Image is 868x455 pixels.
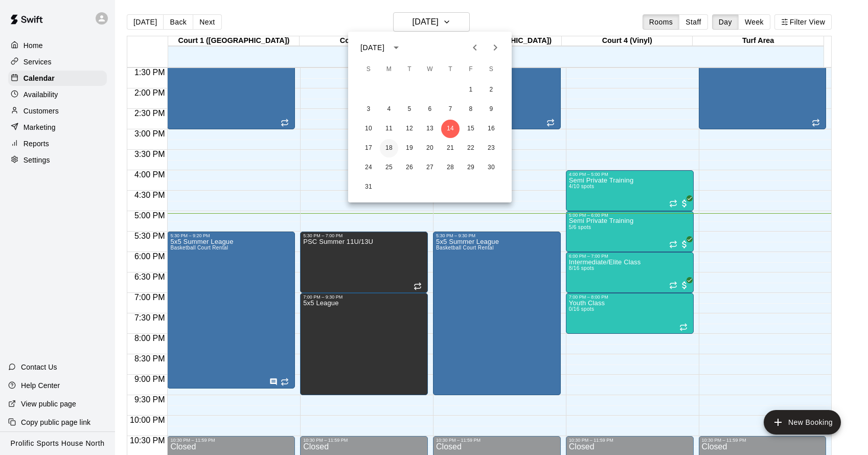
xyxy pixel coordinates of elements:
button: 1 [462,81,480,99]
button: 7 [441,100,460,119]
span: Friday [462,59,480,80]
button: 12 [400,120,419,138]
button: 22 [462,139,480,157]
button: 8 [462,100,480,119]
button: Next month [485,37,506,58]
button: 16 [482,120,500,138]
button: 29 [462,158,480,177]
button: calendar view is open, switch to year view [387,39,405,56]
button: 24 [359,158,378,177]
button: Previous month [465,37,485,58]
button: 20 [421,139,439,157]
button: 5 [400,100,419,119]
button: 2 [482,81,500,99]
button: 23 [482,139,500,157]
button: 13 [421,120,439,138]
div: [DATE] [360,42,384,53]
button: 10 [359,120,378,138]
button: 15 [462,120,480,138]
button: 17 [359,139,378,157]
span: Monday [380,59,398,80]
span: Tuesday [400,59,419,80]
button: 14 [441,120,460,138]
button: 9 [482,100,500,119]
button: 25 [380,158,398,177]
span: Wednesday [421,59,439,80]
button: 6 [421,100,439,119]
span: Thursday [441,59,460,80]
button: 11 [380,120,398,138]
button: 3 [359,100,378,119]
button: 18 [380,139,398,157]
span: Saturday [482,59,500,80]
button: 30 [482,158,500,177]
button: 19 [400,139,419,157]
button: 28 [441,158,460,177]
button: 21 [441,139,460,157]
button: 4 [380,100,398,119]
button: 26 [400,158,419,177]
button: 27 [421,158,439,177]
span: Sunday [359,59,378,80]
button: 31 [359,178,378,196]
